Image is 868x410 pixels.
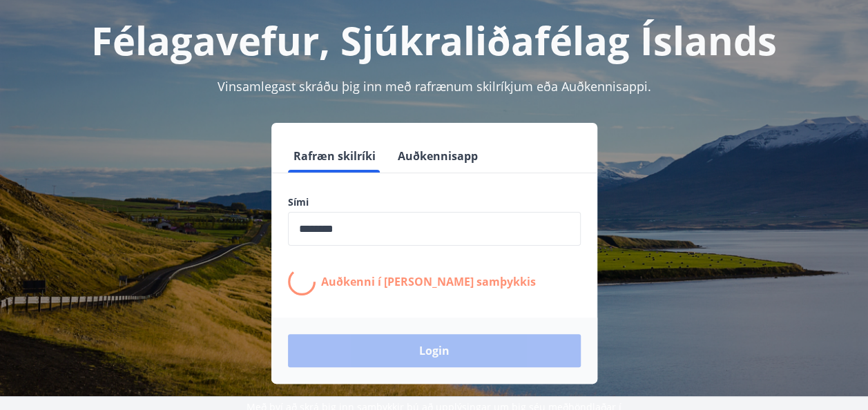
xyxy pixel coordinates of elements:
[392,139,483,173] button: Auðkennisapp
[288,139,381,173] button: Rafræn skilríki
[321,274,536,289] p: Auðkenni í [PERSON_NAME] samþykkis
[218,78,651,95] span: Vinsamlegast skráðu þig inn með rafrænum skilríkjum eða Auðkennisappi.
[288,195,581,209] label: Sími
[17,14,851,66] h1: Félagavefur, Sjúkraliðafélag Íslands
